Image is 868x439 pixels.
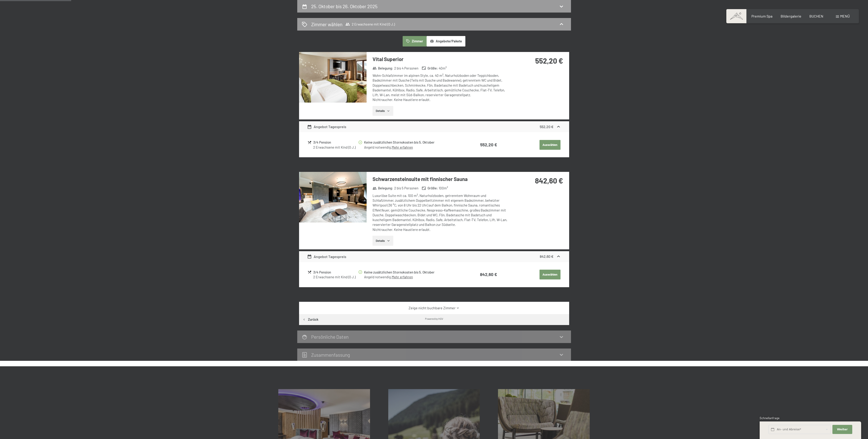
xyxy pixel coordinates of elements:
button: Auswählen [540,270,560,280]
button: Zimmer [403,36,426,46]
div: Angebot Tagespreis [307,124,346,129]
div: 3/4 Pension [313,140,358,145]
div: Angebot Tagespreis552,20 € [299,121,569,132]
span: 100 m² [439,186,448,191]
a: BUCHEN [809,14,823,18]
div: Powered by HGV [425,317,443,320]
h2: Zimmer wählen [311,21,342,28]
strong: 842,60 € [480,272,497,277]
button: Details [373,236,393,246]
span: Menü [840,14,850,18]
button: Angebote/Pakete [427,36,465,46]
div: Keine zusätzlichen Stornokosten bis 5. Oktober [364,140,459,145]
strong: Belegung : [373,186,393,191]
strong: 842,60 € [540,254,553,258]
button: Auswählen [540,140,560,150]
img: mss_renderimg.php [299,172,367,222]
span: Schnellanfrage [760,416,779,420]
img: mss_renderimg.php [299,52,367,103]
h3: Schwarzensteinsuite mit finnischer Sauna [373,176,508,183]
a: Premium Spa [751,14,772,18]
div: Luxuriöse Suite mit ca. 100 m², Naturholzboden, getrenntem Wohnraum und Schlafzimmer, zusätzliche... [373,193,508,232]
strong: Größe : [422,66,438,71]
div: Angebot Tagespreis [307,254,346,259]
span: Weiter [837,427,848,431]
h2: Persönliche Daten [311,334,349,340]
a: Mehr erfahren [392,275,413,279]
div: Keine zusätzlichen Stornokosten bis 5. Oktober [364,270,459,275]
span: 40 m² [439,66,447,71]
strong: Größe : [422,186,438,191]
div: Angeld notwendig. [364,275,459,279]
button: Zurück [299,314,322,325]
a: Mehr erfahren [392,145,413,149]
div: 3/4 Pension [313,270,358,275]
strong: 842,60 € [535,176,563,185]
div: 2 Erwachsene mit Kind (0 J.) [313,275,358,279]
div: 2 Erwachsene mit Kind (0 J.) [313,145,358,150]
strong: 552,20 € [540,124,553,129]
strong: Belegung : [373,66,393,71]
h3: Vital Superior [373,56,508,63]
button: Details [373,106,393,116]
div: Angebot Tagespreis842,60 € [299,251,569,262]
span: 2 bis 4 Personen [394,66,418,71]
strong: 552,20 € [480,142,497,147]
a: Bildergalerie [781,14,801,18]
a: Zeige nicht buchbare Zimmer [307,305,561,310]
span: 2 bis 5 Personen [394,186,418,191]
button: Weiter [832,425,852,434]
h2: 25. Oktober bis 26. Oktober 2025 [311,3,378,9]
div: Angeld notwendig. [364,145,459,150]
strong: 552,20 € [535,56,563,65]
div: Wohn-Schlafzimmer im alpinen Style, ca. 40 m², Naturholzboden oder Teppichboden, Badezimmer mit D... [373,73,508,102]
h2: Zusammen­fassung [311,352,350,358]
span: 2 Erwachsene mit Kind (0 J.) [345,22,395,26]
